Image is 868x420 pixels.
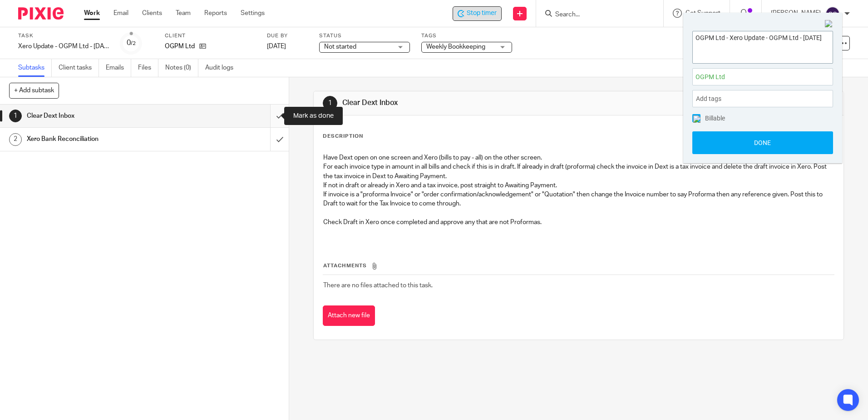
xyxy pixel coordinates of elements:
h1: Clear Dext Inbox [342,98,598,108]
a: Reports [204,9,227,18]
span: Attachments [323,263,367,268]
span: Stop timer [467,9,497,18]
p: Description [323,133,363,140]
p: Check Draft in Xero once completed and approve any that are not Proformas. [323,218,833,227]
a: Audit logs [205,59,240,77]
a: Files [138,59,158,77]
a: Notes (0) [165,59,198,77]
label: Task [18,32,109,40]
label: Client [165,32,256,40]
small: /2 [131,41,136,46]
div: 2 [9,133,22,146]
a: Email [113,9,128,18]
div: OGPM Ltd - Xero Update - OGPM Ltd - Tuesday [453,6,502,21]
span: There are no files attached to this task. [323,282,433,289]
a: Emails [106,59,131,77]
div: Xero Update - OGPM Ltd - Tuesday [18,42,109,51]
div: Project: OGPM Ltd [692,68,833,85]
span: OGPM Ltd [695,72,810,82]
button: Done [692,131,833,154]
button: + Add subtask [9,83,59,98]
h1: Xero Bank Reconciliation [27,132,183,146]
span: Not started [324,44,356,50]
p: If invoice is a "proforma Invoice" or "order confirmation/acknowledgement" or "Quotation" then ch... [323,190,833,209]
button: Attach new file [323,305,375,326]
h1: Clear Dext Inbox [27,109,183,123]
p: [PERSON_NAME] [771,9,821,18]
p: If not in draft or already in Xero and a tax invoice, post straight to Awaiting Payment. [323,181,833,190]
img: Close [825,20,833,28]
span: Get Support [686,10,720,16]
p: OGPM Ltd [165,42,195,51]
img: Pixie [18,7,64,20]
span: Billable [705,115,725,121]
a: Settings [241,9,265,18]
span: Weekly Bookkeeping [426,44,485,50]
a: Clients [142,9,162,18]
div: Xero Update - OGPM Ltd - [DATE] [18,42,109,51]
img: checked.png [693,115,700,123]
label: Tags [421,32,512,40]
div: 1 [323,96,337,110]
label: Status [319,32,410,40]
input: Search [554,11,636,19]
a: Work [84,9,100,18]
span: Add tags [696,92,726,106]
p: For each invoice type in amount in all bills and check if this is in draft. If already in draft (... [323,162,833,181]
label: Due by [267,32,308,40]
a: Subtasks [18,59,52,77]
img: svg%3E [825,6,840,21]
div: 1 [9,110,22,122]
div: 0 [127,38,136,48]
a: Client tasks [59,59,99,77]
p: Have Dext open on one screen and Xero (bills to pay - all) on the other screen. [323,153,833,162]
span: [DATE] [267,43,286,50]
a: Team [176,9,191,18]
textarea: OGPM Ltd - Xero Update - OGPM Ltd - [DATE] [693,31,833,61]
